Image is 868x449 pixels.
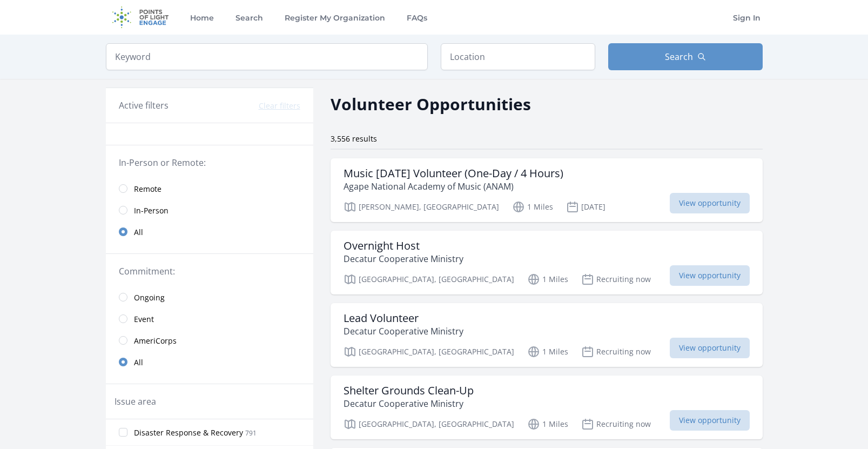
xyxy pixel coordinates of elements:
span: View opportunity [670,410,750,431]
p: Decatur Cooperative Ministry [344,397,474,410]
p: Decatur Cooperative Ministry [344,252,463,265]
p: 1 Miles [512,200,553,213]
p: Recruiting now [581,273,651,286]
p: [GEOGRAPHIC_DATA], [GEOGRAPHIC_DATA] [344,273,514,286]
span: Event [134,314,154,325]
button: Search [608,43,763,70]
span: AmeriCorps [134,336,177,346]
p: 1 Miles [527,345,568,358]
span: View opportunity [670,338,750,358]
p: 1 Miles [527,273,568,286]
span: 791 [245,428,257,438]
h3: Lead Volunteer [344,312,463,325]
p: Agape National Academy of Music (ANAM) [344,180,563,193]
p: [GEOGRAPHIC_DATA], [GEOGRAPHIC_DATA] [344,345,514,358]
span: All [134,357,143,368]
a: Shelter Grounds Clean-Up Decatur Cooperative Ministry [GEOGRAPHIC_DATA], [GEOGRAPHIC_DATA] 1 Mile... [331,376,763,439]
p: [GEOGRAPHIC_DATA], [GEOGRAPHIC_DATA] [344,418,514,431]
a: Lead Volunteer Decatur Cooperative Ministry [GEOGRAPHIC_DATA], [GEOGRAPHIC_DATA] 1 Miles Recruiti... [331,303,763,367]
h3: Active filters [119,99,169,112]
h3: Overnight Host [344,239,463,252]
a: All [106,221,313,243]
a: Remote [106,178,313,199]
a: All [106,351,313,373]
p: [PERSON_NAME], [GEOGRAPHIC_DATA] [344,200,499,213]
p: Decatur Cooperative Ministry [344,325,463,338]
span: View opportunity [670,265,750,286]
button: Clear filters [259,100,300,111]
p: [DATE] [566,200,605,213]
a: Music [DATE] Volunteer (One-Day / 4 Hours) Agape National Academy of Music (ANAM) [PERSON_NAME], ... [331,158,763,222]
legend: In-Person or Remote: [119,156,300,169]
span: Ongoing [134,292,165,303]
legend: Commitment: [119,265,300,278]
span: Disaster Response & Recovery [134,427,243,438]
input: Disaster Response & Recovery 791 [119,428,127,437]
h3: Shelter Grounds Clean-Up [344,384,474,397]
p: Recruiting now [581,345,651,358]
a: Overnight Host Decatur Cooperative Ministry [GEOGRAPHIC_DATA], [GEOGRAPHIC_DATA] 1 Miles Recruiti... [331,231,763,294]
a: Ongoing [106,286,313,308]
h3: Music [DATE] Volunteer (One-Day / 4 Hours) [344,167,563,180]
a: Event [106,308,313,330]
span: Remote [134,184,162,195]
input: Keyword [106,43,428,70]
h2: Volunteer Opportunities [331,92,531,116]
input: Location [441,43,595,70]
legend: Issue area [115,395,156,408]
p: Recruiting now [581,418,651,431]
span: Search [665,50,693,63]
span: View opportunity [670,193,750,213]
span: In-Person [134,205,169,216]
a: In-Person [106,199,313,221]
span: 3,556 results [331,133,377,144]
span: All [134,227,143,238]
p: 1 Miles [527,418,568,431]
a: AmeriCorps [106,330,313,351]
